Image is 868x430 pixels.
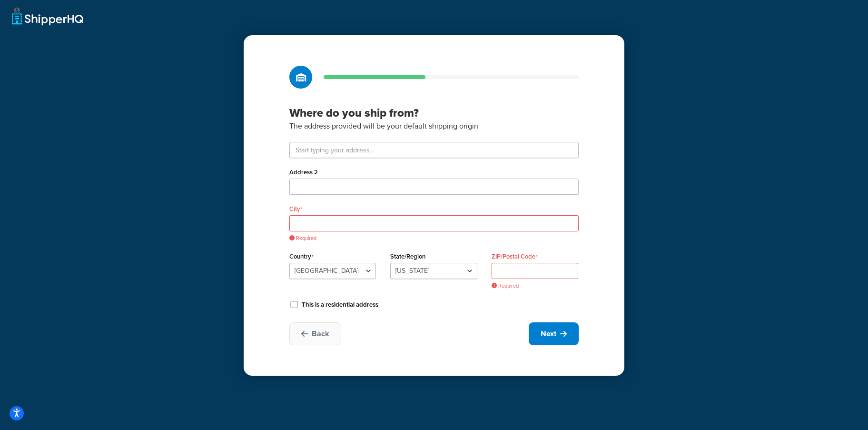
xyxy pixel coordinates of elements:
span: Required [492,282,578,290]
label: City [289,205,303,213]
button: Back [289,322,341,345]
span: Next [541,329,556,339]
span: Required [289,235,579,242]
h3: Where do you ship from? [289,106,579,120]
label: State/Region [390,253,425,260]
p: The address provided will be your default shipping origin [289,120,579,132]
label: Address 2 [289,169,318,176]
label: This is a residential address [302,300,378,309]
button: Next [529,322,579,345]
span: Back [312,329,329,339]
input: Start typing your address... [289,142,579,158]
label: ZIP/Postal Code [492,253,538,260]
label: Country [289,253,314,260]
